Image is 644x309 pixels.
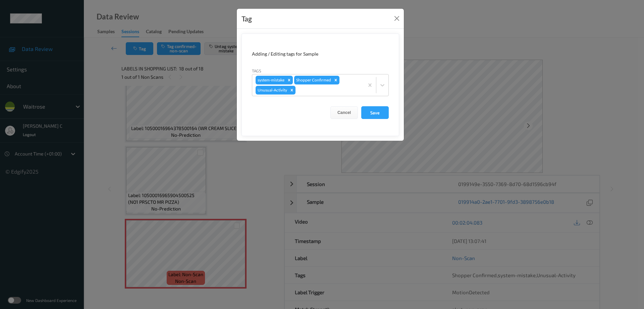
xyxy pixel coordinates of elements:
div: Remove Shopper Confirmed [332,76,339,84]
div: Unusual-Activity [256,86,288,95]
button: Cancel [330,106,358,119]
div: Shopper Confirmed [294,76,332,84]
div: Remove system-mistake [285,76,293,84]
div: system-mistake [256,76,285,84]
label: Tags [252,68,261,74]
div: Adding / Editing tags for Sample [252,51,389,57]
div: Remove Unusual-Activity [288,86,296,95]
button: Save [361,106,389,119]
div: Tag [241,13,252,24]
button: Close [392,14,401,23]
